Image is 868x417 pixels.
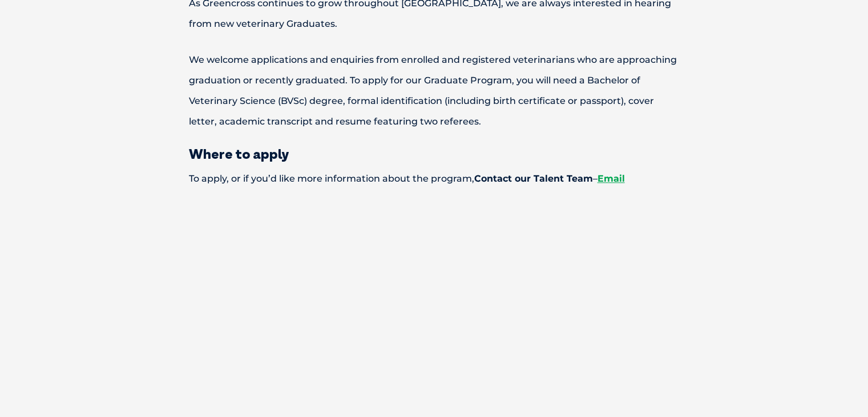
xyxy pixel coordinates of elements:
[149,147,720,161] h3: Where to apply
[474,173,593,184] strong: Contact our Talent Team
[597,173,625,184] a: Email
[149,50,720,132] p: We welcome applications and enquiries from enrolled and registered veterinarians who are approach...
[149,169,720,189] p: To apply, or if you’d like more information about the program, –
